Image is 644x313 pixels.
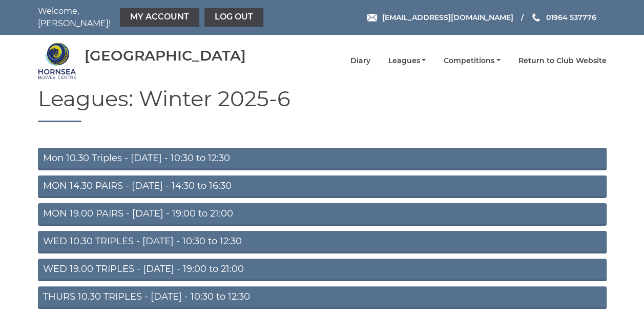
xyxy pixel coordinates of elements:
a: My Account [120,8,199,27]
a: MON 19.00 PAIRS - [DATE] - 19:00 to 21:00 [38,203,607,226]
h1: Leagues: Winter 2025-6 [38,87,607,122]
a: Return to Club Website [518,56,607,66]
img: Email [367,14,377,22]
nav: Welcome, [PERSON_NAME]! [38,5,266,30]
a: MON 14.30 PAIRS - [DATE] - 14:30 to 16:30 [38,175,607,198]
a: Phone us 01964 537776 [531,12,596,23]
div: [GEOGRAPHIC_DATA] [85,48,246,64]
a: THURS 10.30 TRIPLES - [DATE] - 10:30 to 12:30 [38,286,607,309]
a: Leagues [388,56,426,66]
a: Email [EMAIL_ADDRESS][DOMAIN_NAME] [367,12,513,23]
a: WED 10.30 TRIPLES - [DATE] - 10:30 to 12:30 [38,231,607,253]
a: Competitions [444,56,501,66]
a: WED 19.00 TRIPLES - [DATE] - 19:00 to 21:00 [38,259,607,281]
span: 01964 537776 [546,13,596,22]
img: Hornsea Bowls Centre [38,42,76,80]
a: Diary [350,56,370,66]
img: Phone us [532,13,539,22]
a: Log out [204,8,263,27]
a: Mon 10.30 Triples - [DATE] - 10:30 to 12:30 [38,148,607,170]
span: [EMAIL_ADDRESS][DOMAIN_NAME] [382,13,513,22]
